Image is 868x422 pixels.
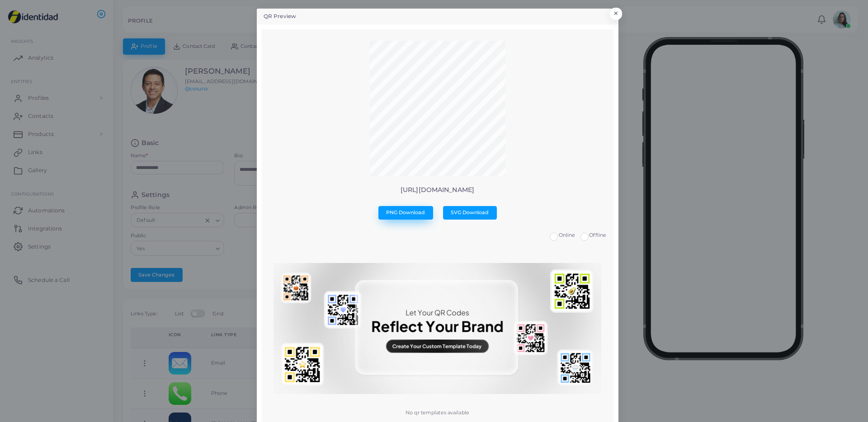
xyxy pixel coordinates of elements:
[406,409,469,417] p: No qr templates available
[378,206,433,220] button: PNG Download
[451,209,489,216] span: SVG Download
[610,8,622,19] button: Close
[589,232,606,238] span: Offline
[269,186,606,194] p: [URL][DOMAIN_NAME]
[264,13,296,20] h5: QR Preview
[443,206,497,220] button: SVG Download
[559,232,576,238] span: Online
[386,209,425,216] span: PNG Download
[274,263,601,394] img: No qr templates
